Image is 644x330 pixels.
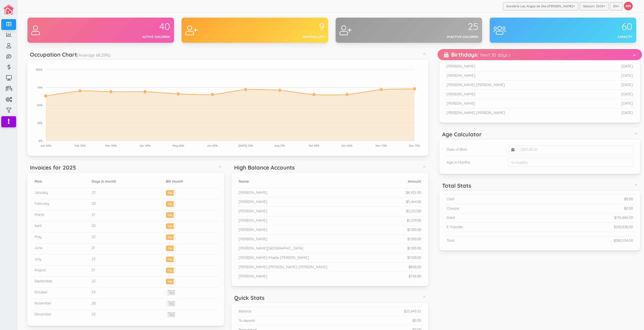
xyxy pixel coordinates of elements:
[507,158,632,167] input: In months
[237,144,252,147] tspan: [DATE] 72%
[623,310,639,325] iframe: chat widget
[36,86,42,89] tspan: 75%
[533,236,634,245] td: $380,504.50
[165,201,174,205] label: Yes
[206,144,217,147] tspan: Jun 65%
[392,180,420,183] h5: Amount
[165,312,174,317] label: No
[36,103,42,107] tspan: 50%
[89,277,163,288] td: 22
[165,279,174,283] label: Yes
[441,183,470,189] h5: Total Stats
[444,90,596,99] td: [PERSON_NAME]
[254,21,323,32] div: 9
[273,144,284,147] tspan: Aug 71%
[31,288,89,299] td: October
[233,295,264,301] h5: Quick Stats
[165,246,174,250] label: Yes
[238,190,266,195] small: [PERSON_NAME]
[165,190,174,194] label: Yes
[29,52,110,58] h5: Occupation Chart
[238,246,302,251] small: [PERSON_NAME][GEOGRAPHIC_DATA]
[596,62,634,71] td: [DATE]
[165,268,174,272] label: Yes
[238,255,308,260] small: [PERSON_NAME]-Maelle [PERSON_NAME]
[233,164,294,171] h5: High Balance Accounts
[596,108,634,117] td: [DATE]
[38,139,42,143] tspan: 0%
[596,80,634,90] td: [DATE]
[330,307,422,316] td: $25,643.52
[100,21,169,32] div: 40
[165,290,174,295] label: No
[89,288,163,299] td: 23
[238,227,266,232] small: [PERSON_NAME]
[596,90,634,99] td: [DATE]
[238,218,266,223] small: [PERSON_NAME]
[31,199,89,210] td: February
[341,144,351,147] tspan: Oct 65%
[100,34,169,39] div: Active children
[238,180,388,183] h5: Name
[408,21,477,32] div: 25
[444,223,533,232] td: E-Transfer
[35,68,42,71] tspan: 100%
[31,255,89,266] td: July
[408,34,477,39] div: Inactive children
[444,213,533,223] td: Debit
[31,277,89,288] td: September
[254,34,323,39] div: Waiting list
[89,188,163,199] td: 23
[31,232,89,243] td: May
[516,145,632,154] input: 2017-05-21
[562,34,631,39] div: Capacity
[596,71,634,80] td: [DATE]
[405,190,420,195] small: $8,932.00
[444,143,505,156] td: Date of Birth
[533,223,634,232] td: $203,638.00
[238,209,266,213] small: [PERSON_NAME]
[476,52,510,58] small: ( Next 30 days )
[31,299,89,310] td: November
[406,246,420,251] small: $1,100.00
[407,265,420,269] small: $800.00
[444,80,596,90] td: [PERSON_NAME] [PERSON_NAME]
[165,224,174,227] label: Yes
[533,213,634,223] td: $176,866.50
[236,307,330,316] td: Balance
[39,144,50,147] tspan: Jan 63%
[139,144,150,147] tspan: Apr 69%
[89,221,163,232] td: 22
[406,237,420,241] small: $1,100.00
[165,235,174,238] label: Yes
[533,204,634,213] td: $0.00
[375,144,386,147] tspan: Nov 72%
[31,188,89,199] td: January
[444,99,596,108] td: [PERSON_NAME]
[408,144,419,147] tspan: Dec 73%
[165,213,174,216] label: Yes
[89,266,163,277] td: 21
[29,164,75,171] h5: Invoices for 2025
[31,266,89,277] td: August
[89,310,163,321] td: 23
[406,255,420,260] small: $1,100.00
[444,108,596,117] td: [PERSON_NAME] [PERSON_NAME]
[444,195,533,204] td: Cash
[408,274,420,278] small: $728.00
[562,21,631,32] div: 60
[444,156,505,169] td: Age in Months
[89,299,163,310] td: 20
[33,180,87,183] h5: Mois
[443,52,510,58] h5: Birthdays
[444,71,596,80] td: [PERSON_NAME]
[238,199,266,204] small: [PERSON_NAME]
[238,274,266,278] small: [PERSON_NAME]
[89,199,163,210] td: 20
[444,204,533,213] td: Cheque
[104,144,116,147] tspan: Mar 69%
[596,99,634,108] td: [DATE]
[165,257,174,261] label: Yes
[31,310,89,321] td: December
[308,144,318,147] tspan: Set 65%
